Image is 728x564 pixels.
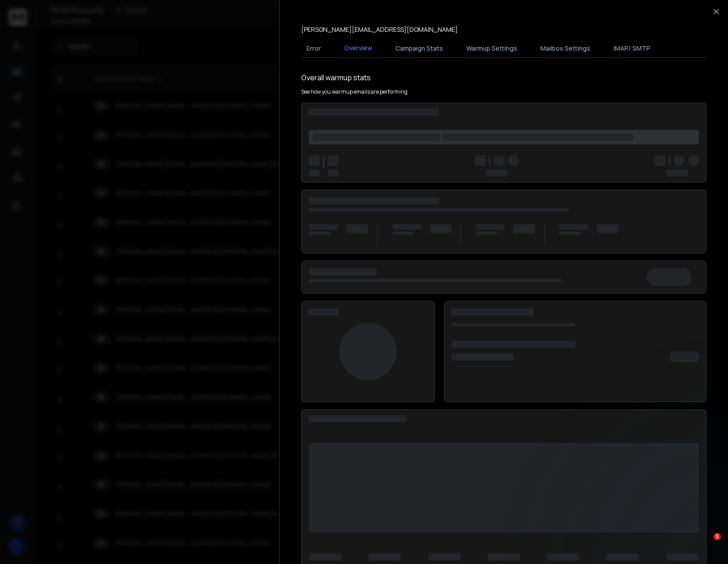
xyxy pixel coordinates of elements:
button: Campaign Stats [390,39,448,58]
button: Overview [339,38,377,59]
button: Mailbox Settings [535,39,596,58]
span: 1 [714,533,721,540]
p: See how you warmup emails are performing [301,88,408,95]
p: [PERSON_NAME][EMAIL_ADDRESS][DOMAIN_NAME] [301,25,458,34]
button: Error [301,39,326,58]
iframe: Intercom live chat [695,533,717,555]
button: Warmup Settings [461,39,522,58]
button: IMAP/ SMTP [608,39,656,58]
h1: Overall warmup stats [301,72,371,83]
